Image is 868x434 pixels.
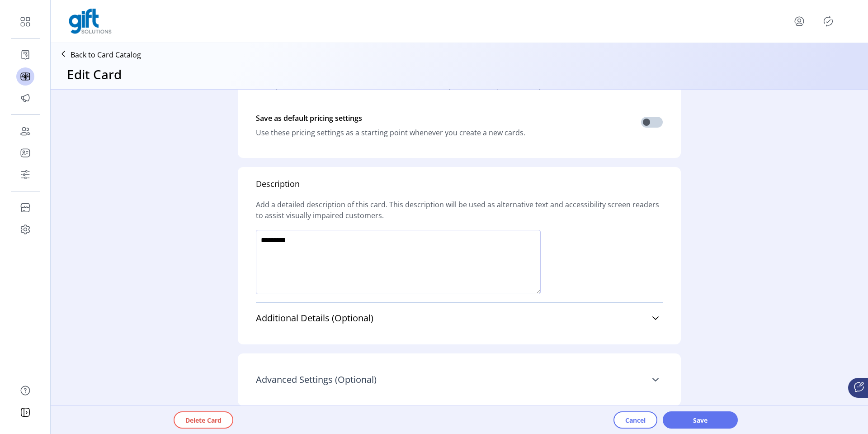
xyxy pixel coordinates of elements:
button: Delete Card [174,411,233,429]
span: Delete Card [185,415,222,425]
button: Cancel [613,411,657,429]
a: Additional Details (Optional) [256,308,663,328]
button: Publisher Panel [821,14,835,29]
a: Advanced Settings (Optional) [256,370,663,390]
span: Save [675,415,726,425]
div: Save as default pricing settings [256,109,525,127]
div: Description [256,178,300,190]
button: Save [663,411,738,429]
img: logo [69,9,112,34]
span: Advanced Settings (Optional) [256,375,377,384]
div: Use these pricing settings as a starting point whenever you create a new cards. [256,127,525,138]
h3: Edit Card [67,65,122,84]
div: Add a detailed description of this card. This description will be used as alternative text and ac... [256,190,663,230]
button: menu [781,10,821,32]
span: Cancel [625,415,646,425]
p: Back to Card Catalog [71,49,141,60]
span: Additional Details (Optional) [256,314,373,323]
